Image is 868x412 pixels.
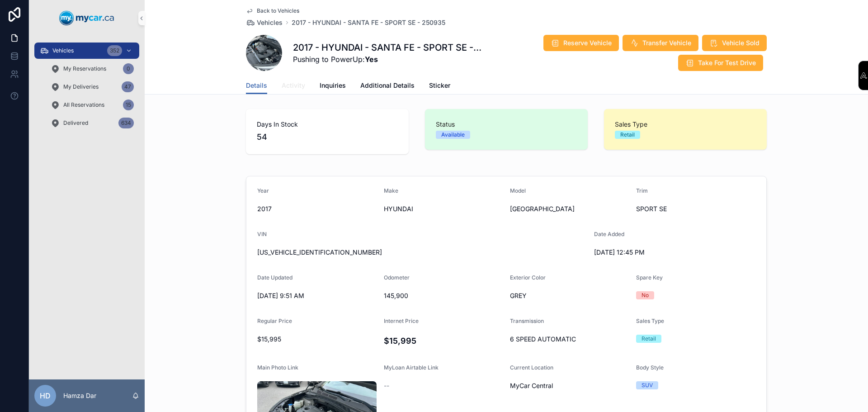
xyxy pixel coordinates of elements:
span: Pushing to PowerUp: [293,54,483,65]
div: Retail [642,335,656,343]
div: No [642,291,649,299]
span: Activity [282,81,305,90]
span: 54 [257,131,398,143]
span: GREY [510,291,629,300]
div: scrollable content [29,36,145,143]
a: Inquiries [320,77,346,95]
span: Details [246,81,267,90]
div: 634 [118,118,134,128]
span: Sales Type [636,317,664,324]
span: Reserve Vehicle [563,38,612,47]
span: [GEOGRAPHIC_DATA] [510,204,629,213]
a: My Deliveries47 [45,79,139,95]
span: [DATE] 12:45 PM [594,248,713,257]
span: Spare Key [636,274,663,281]
span: Transfer Vehicle [642,38,691,47]
span: Regular Price [257,317,292,324]
h4: $15,995 [384,335,503,347]
span: -- [384,381,389,390]
span: Vehicles [257,18,283,27]
a: Details [246,77,267,95]
span: [US_VEHICLE_IDENTIFICATION_NUMBER] [257,248,587,257]
span: [DATE] 9:51 AM [257,291,377,300]
span: Internet Price [384,317,419,324]
a: Vehicles352 [34,43,139,59]
span: All Reservations [63,101,104,109]
button: Vehicle Sold [702,35,767,51]
div: 47 [122,81,134,92]
a: 2017 - HYUNDAI - SANTA FE - SPORT SE - 250935 [292,18,445,27]
span: HD [40,390,51,401]
a: All Reservations15 [45,97,139,113]
span: Additional Details [360,81,415,90]
span: Exterior Color [510,274,546,281]
img: App logo [59,11,114,25]
span: Main Photo Link [257,364,298,371]
span: Body Style [636,364,664,371]
span: HYUNDAI [384,204,503,213]
span: Date Added [594,231,624,237]
a: Additional Details [360,77,415,95]
span: 145,900 [384,291,503,300]
a: Activity [282,77,305,95]
span: MyCar Central [510,381,553,390]
div: 352 [107,45,122,56]
span: Back to Vehicles [257,7,299,14]
span: Make [384,187,398,194]
button: Take For Test Drive [678,55,763,71]
span: 6 SPEED AUTOMATIC [510,335,629,344]
button: Transfer Vehicle [623,35,698,51]
div: 0 [123,63,134,74]
span: Trim [636,187,648,194]
a: Delivered634 [45,115,139,131]
span: Odometer [384,274,410,281]
span: 2017 [257,204,377,213]
a: Back to Vehicles [246,7,299,14]
span: Model [510,187,526,194]
span: Current Location [510,364,553,371]
span: VIN [257,231,267,237]
p: Hamza Dar [63,391,96,400]
a: Vehicles [246,18,283,27]
span: Year [257,187,269,194]
div: Retail [620,131,635,139]
span: Inquiries [320,81,346,90]
div: Available [441,131,465,139]
a: Sticker [429,77,450,95]
a: My Reservations0 [45,61,139,77]
span: Take For Test Drive [698,58,756,67]
span: Date Updated [257,274,292,281]
span: Sales Type [615,120,756,129]
span: Vehicles [52,47,74,54]
span: Status [436,120,577,129]
div: SUV [642,381,653,389]
strong: Yes [365,55,378,64]
span: My Reservations [63,65,106,72]
span: Vehicle Sold [722,38,759,47]
span: Transmission [510,317,544,324]
div: 15 [123,99,134,110]
button: Reserve Vehicle [543,35,619,51]
span: My Deliveries [63,83,99,90]
span: Delivered [63,119,88,127]
span: Sticker [429,81,450,90]
h1: 2017 - HYUNDAI - SANTA FE - SPORT SE - 250935 [293,41,483,54]
span: Days In Stock [257,120,398,129]
span: $15,995 [257,335,377,344]
span: MyLoan Airtable Link [384,364,439,371]
span: SPORT SE [636,204,755,213]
